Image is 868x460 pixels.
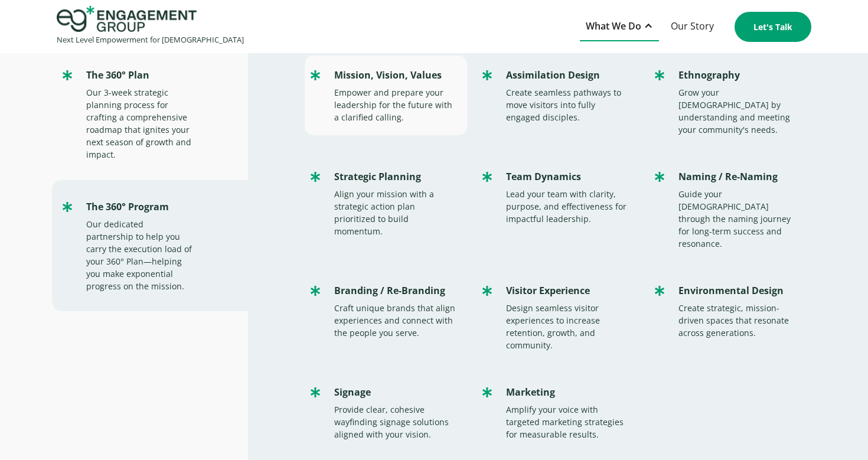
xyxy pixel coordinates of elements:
div: Ethnography [678,67,800,83]
a: Branding / Re-BrandingCraft unique brands that align experiences and connect with the people you ... [305,271,468,351]
a: Team DynamicsLead your team with clarity, purpose, and effectiveness for impactful leadership. [477,157,639,237]
div: Naming / Re-Naming [678,169,800,185]
a: Let's Talk [735,12,811,42]
a: Assimilation DesignCreate seamless pathways to move visitors into fully engaged disciples. [477,56,639,135]
div: Marketing [506,384,628,400]
a: SignageProvide clear, cohesive wayfinding signage solutions aligned with your vision. [305,373,468,452]
div: Environmental Design [678,283,800,299]
div: Guide your [DEMOGRAPHIC_DATA] through the naming journey for long-term success and resonance. [678,188,800,250]
div: Grow your [DEMOGRAPHIC_DATA] by understanding and meeting your community's needs. [678,86,800,136]
div: Branding / Re-Branding [334,283,456,299]
div: Craft unique brands that align experiences and connect with the people you serve. [334,302,456,339]
div: The 360° Program [86,199,193,215]
div: Empower and prepare your leadership for the future with a clarified calling. [334,86,456,123]
img: Engagement Group Logo Icon [57,6,197,32]
a: The 360° PlanOur 3-week strategic planning process for crafting a comprehensive roadmap that igni... [57,56,248,172]
div: The 360° Plan [86,67,193,83]
div: Mission, Vision, Values [334,67,456,83]
div: Assimilation Design [506,67,628,83]
a: Naming / Re-NamingGuide your [DEMOGRAPHIC_DATA] through the naming journey for long-term success ... [649,157,812,262]
a: Environmental DesignCreate strategic, mission-driven spaces that resonate across generations. [649,271,812,351]
div: Align your mission with a strategic action plan prioritized to build momentum. [334,188,456,237]
div: Strategic Planning [334,169,456,185]
div: Signage [334,384,456,400]
div: Our dedicated partnership to help you carry the execution load of your 360° Plan—helping you make... [86,218,193,292]
a: home [57,6,244,48]
div: Team Dynamics [506,169,628,185]
a: Our Story [665,12,720,41]
a: Strategic PlanningAlign your mission with a strategic action plan prioritized to build momentum. [305,157,468,249]
div: Our 3-week strategic planning process for crafting a comprehensive roadmap that ignites your next... [86,86,193,161]
a: EthnographyGrow your [DEMOGRAPHIC_DATA] by understanding and meeting your community's needs. [649,56,812,148]
div: Design seamless visitor experiences to increase retention, growth, and community. [506,302,628,351]
div: Visitor Experience [506,283,628,299]
a: Mission, Vision, ValuesEmpower and prepare your leadership for the future with a clarified calling. [305,56,468,135]
div: What We Do [580,12,659,41]
div: Provide clear, cohesive wayfinding signage solutions aligned with your vision. [334,403,456,441]
div: Create seamless pathways to move visitors into fully engaged disciples. [506,86,628,123]
a: MarketingAmplify your voice with targeted marketing strategies for measurable results. [477,373,639,452]
a: The 360° ProgramOur dedicated partnership to help you carry the execution load of your 360° Plan—... [57,187,248,304]
div: Amplify your voice with targeted marketing strategies for measurable results. [506,403,628,441]
a: Visitor ExperienceDesign seamless visitor experiences to increase retention, growth, and community. [477,271,639,363]
div: Lead your team with clarity, purpose, and effectiveness for impactful leadership. [506,188,628,225]
div: Next Level Empowerment for [DEMOGRAPHIC_DATA] [57,32,244,48]
div: Create strategic, mission-driven spaces that resonate across generations. [678,302,800,339]
span: Organization [265,48,323,61]
div: What We Do [586,18,641,34]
